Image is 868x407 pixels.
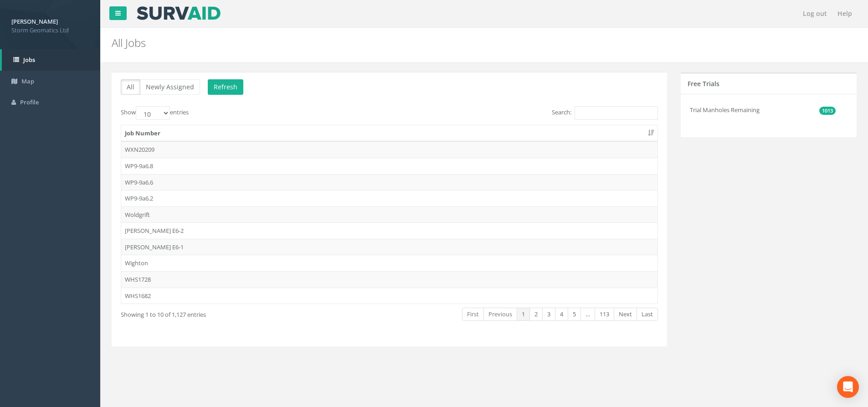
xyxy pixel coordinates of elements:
a: 2 [529,308,543,321]
td: WHS1728 [121,271,657,288]
td: [PERSON_NAME] E6-2 [121,222,657,239]
span: 1013 [819,107,836,115]
select: Showentries [136,106,170,120]
a: 3 [542,308,555,321]
td: Woldgrift [121,206,657,223]
td: WP9-9a6.6 [121,174,657,191]
a: [PERSON_NAME] Storm Geomatics Ltd [11,15,89,34]
a: Previous [483,308,517,321]
td: WP9-9a6.2 [121,190,657,206]
li: Trial Manholes Remaining [690,101,836,119]
th: Job Number: activate to sort column ascending [121,125,657,142]
a: 113 [595,308,614,321]
span: Jobs [23,56,35,64]
label: Show entries [121,106,189,120]
a: … [580,308,595,321]
label: Search: [552,106,658,120]
span: Profile [20,98,39,106]
span: Map [21,77,34,85]
button: Newly Assigned [140,79,200,95]
h5: Free Trials [688,80,719,87]
a: 1 [517,308,530,321]
a: Last [637,308,658,321]
span: Storm Geomatics Ltd [11,26,89,35]
strong: [PERSON_NAME] [11,17,58,26]
button: All [121,79,140,95]
a: 4 [555,308,568,321]
td: WP9-9a6.8 [121,158,657,174]
a: Next [614,308,637,321]
td: WXN20209 [121,141,657,158]
input: Search: [575,106,658,120]
td: Wighton [121,255,657,271]
td: WHS1682 [121,288,657,304]
a: Jobs [2,49,100,71]
button: Refresh [208,79,243,95]
td: [PERSON_NAME] E6-1 [121,239,657,255]
a: 5 [568,308,581,321]
a: First [462,308,484,321]
div: Showing 1 to 10 of 1,127 entries [121,307,337,319]
div: Open Intercom Messenger [837,376,859,398]
h2: All Jobs [112,37,730,49]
